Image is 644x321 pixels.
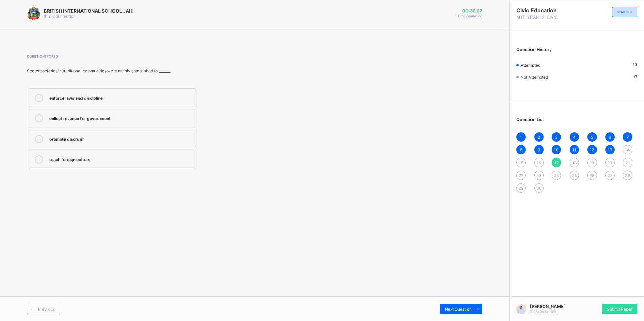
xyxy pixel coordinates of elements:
span: Next Question [445,307,472,312]
span: 8 [520,147,522,152]
span: 1 [520,135,522,140]
span: 20 [607,160,612,165]
span: 24 [554,173,559,178]
span: 15 [519,160,523,165]
span: 21 [625,160,630,165]
span: 16 [537,160,541,165]
span: STARTED [617,10,632,14]
span: 23 [536,173,541,178]
div: Secret societies in traditional communities were mainly established to _______ [27,68,311,73]
span: Question 17 of 30 [27,54,311,58]
span: Civic Education [516,7,577,14]
span: 7 [626,135,629,140]
span: Attempted [521,63,540,68]
span: BRITISH INTERNATIONAL SCHOOL JAHI [44,8,134,14]
span: 18 [572,160,577,165]
span: 22 [519,173,523,178]
span: Time remaining [457,14,482,18]
b: 17 [633,74,637,79]
b: 13 [633,62,637,67]
span: Previous [38,307,55,312]
span: 19 [590,160,594,165]
span: [PERSON_NAME] [530,304,566,309]
span: BIS/ADMS/0103 [530,310,556,314]
span: 26 [590,173,594,178]
span: 00:36:07 [457,8,482,13]
div: promote disorder [49,135,192,142]
span: 10 [554,147,559,152]
span: MTE-YEAR 12-CIVIC [516,15,577,20]
span: 9 [538,147,540,152]
span: 17 [554,160,559,165]
span: 12 [590,147,594,152]
span: 14 [625,147,630,152]
span: Question History [516,47,552,52]
div: collect revenue for government [49,114,192,121]
span: Not Attempted [521,75,548,80]
span: Submit Paper [607,307,632,312]
span: 13 [608,147,612,152]
span: 6 [609,135,611,140]
span: 5 [591,135,593,140]
span: 28 [625,173,630,178]
span: Question List [516,117,544,122]
span: 11 [572,147,576,152]
span: 29 [519,186,523,191]
span: 3 [555,135,558,140]
span: 2 [538,135,540,140]
span: 27 [608,173,612,178]
span: 25 [572,173,577,178]
div: enforce laws and discipline [49,94,192,101]
span: this is our motton [44,14,76,19]
span: 30 [536,186,542,191]
div: teach foreign culture [49,155,192,162]
span: 4 [573,135,576,140]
